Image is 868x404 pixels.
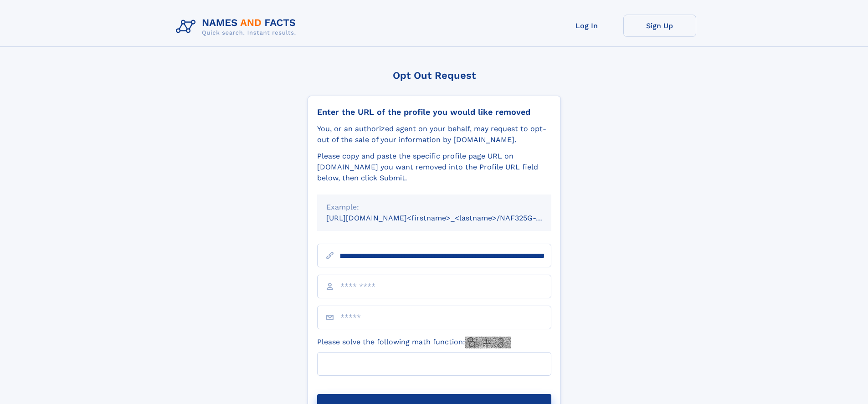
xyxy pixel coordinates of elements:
[623,15,696,37] a: Sign Up
[317,123,551,145] div: You, or an authorized agent on your behalf, may request to opt-out of the sale of your informatio...
[308,70,561,81] div: Opt Out Request
[317,151,551,184] div: Please copy and paste the specific profile page URL on [DOMAIN_NAME] you want removed into the Pr...
[317,107,551,117] div: Enter the URL of the profile you would like removed
[326,202,542,213] div: Example:
[172,15,303,39] img: Logo Names and Facts
[550,15,623,37] a: Log In
[326,214,569,222] small: [URL][DOMAIN_NAME]<firstname>_<lastname>/NAF325G-xxxxxxxx
[317,337,511,348] label: Please solve the following math function:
